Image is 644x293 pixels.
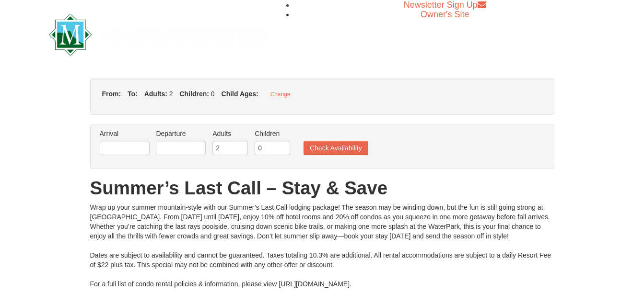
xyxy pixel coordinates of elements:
a: Owner's Site [421,10,469,19]
strong: Children: [179,90,209,98]
h1: Summer’s Last Call – Stay & Save [90,179,554,198]
strong: To: [128,90,138,98]
img: Massanutten Resort Logo [49,14,269,56]
label: Children [255,129,290,138]
button: Change [265,88,296,101]
span: 2 [169,90,173,98]
strong: Adults: [144,90,167,98]
button: Check Availability [304,141,368,155]
span: 0 [211,90,215,98]
strong: Child Ages: [222,90,258,98]
strong: From: [102,90,121,98]
label: Departure [156,129,206,138]
a: Massanutten Resort [49,22,269,45]
label: Adults [212,129,248,138]
label: Arrival [100,129,150,138]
